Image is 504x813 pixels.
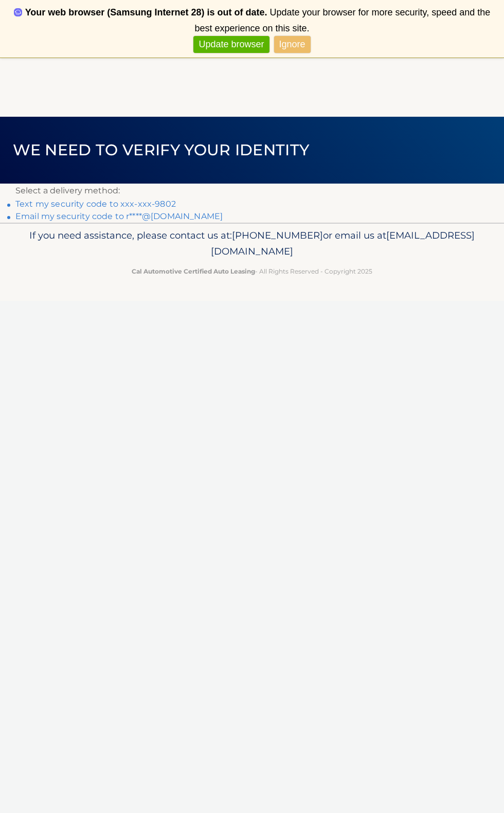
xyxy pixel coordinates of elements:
[232,229,323,241] span: [PHONE_NUMBER]
[193,36,269,53] a: Update browser
[15,211,223,221] a: Email my security code to r****@[DOMAIN_NAME]
[15,227,489,260] p: If you need assistance, please contact us at: or email us at
[25,7,267,17] b: Your web browser (Samsung Internet 28) is out of date.
[194,7,490,33] span: Update your browser for more security, speed and the best experience on this site.
[274,36,311,53] a: Ignore
[15,199,176,209] a: Text my security code to xxx-xxx-9802
[132,267,255,275] strong: Cal Automotive Certified Auto Leasing
[13,140,310,159] span: We need to verify your identity
[15,266,489,277] p: - All Rights Reserved - Copyright 2025
[15,184,489,198] p: Select a delivery method:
